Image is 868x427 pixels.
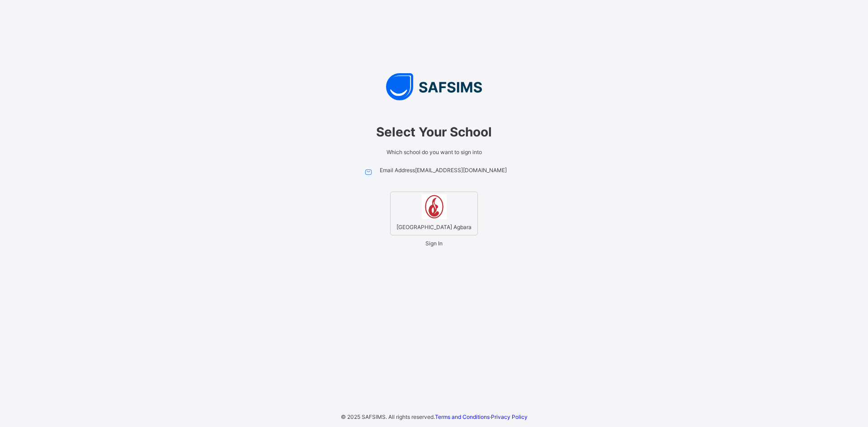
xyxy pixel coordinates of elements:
img: SAFSIMS Logo [298,73,570,100]
span: © 2025 SAFSIMS. All rights reserved. [341,413,435,420]
span: [GEOGRAPHIC_DATA] Agbara [394,221,474,233]
a: Terms and Conditions [435,413,490,420]
span: Sign In [425,240,443,247]
span: Which school do you want to sign into [307,149,561,155]
span: · [435,413,528,420]
img: Corona Secondary School Agbara [422,194,447,219]
span: [EMAIL_ADDRESS][DOMAIN_NAME] [415,167,507,174]
a: Privacy Policy [491,413,528,420]
span: Email Address [380,167,415,174]
span: Select Your School [307,124,561,140]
